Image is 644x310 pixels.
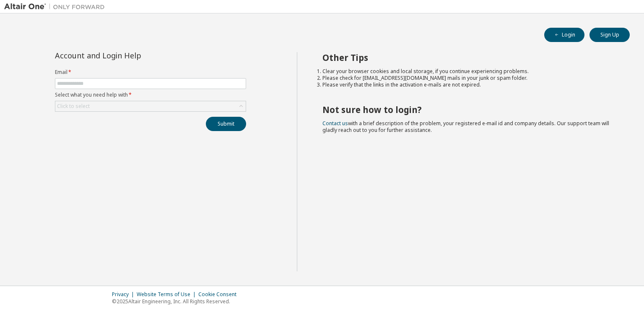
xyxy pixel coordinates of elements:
label: Email [55,69,246,76]
div: Cookie Consent [198,291,241,298]
h2: Other Tips [322,52,615,63]
div: Click to select [55,101,246,111]
img: Altair One [4,3,109,11]
a: Contact us [322,120,348,127]
div: Website Terms of Use [137,291,198,298]
li: Clear your browser cookies and local storage, if you continue experiencing problems. [322,68,615,75]
div: Click to select [57,103,90,110]
h2: Not sure how to login? [322,104,615,115]
button: Login [544,28,584,42]
p: © 2025 Altair Engineering, Inc. All Rights Reserved. [112,298,241,305]
div: Privacy [112,291,137,298]
span: with a brief description of the problem, your registered e-mail id and company details. Our suppo... [322,120,609,134]
button: Sign Up [589,28,630,42]
div: Account and Login Help [55,52,208,59]
label: Select what you need help with [55,92,246,98]
li: Please verify that the links in the activation e-mails are not expired. [322,81,615,88]
li: Please check for [EMAIL_ADDRESS][DOMAIN_NAME] mails in your junk or spam folder. [322,75,615,81]
button: Submit [206,117,246,131]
